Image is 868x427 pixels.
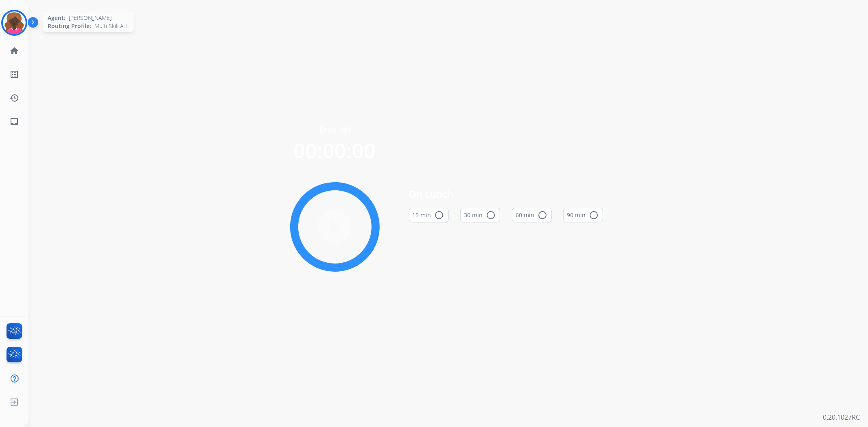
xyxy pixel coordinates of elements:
span: Agent: [48,14,66,22]
mat-icon: list_alt [9,70,19,79]
button: 90 min [563,208,603,222]
span: 00:00:00 [294,137,376,164]
p: 0.20.1027RC [823,412,860,422]
span: [PERSON_NAME] [69,14,112,22]
span: Routing Profile: [48,22,91,30]
button: 30 min [460,208,500,222]
button: 60 min [512,208,552,222]
mat-icon: history [9,93,19,103]
mat-icon: radio_button_unchecked [486,210,496,220]
span: Time left [318,124,351,135]
mat-icon: radio_button_unchecked [538,210,547,220]
mat-icon: home [9,46,19,56]
img: avatar [3,11,26,34]
span: On Lunch [409,187,603,201]
button: 15 min [409,208,449,222]
mat-icon: radio_button_unchecked [435,210,444,220]
mat-icon: inbox [9,117,19,126]
mat-icon: radio_button_unchecked [589,210,599,220]
span: Multi Skill ALL [94,22,129,30]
